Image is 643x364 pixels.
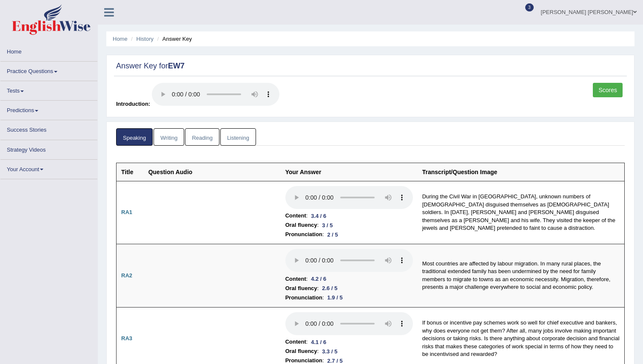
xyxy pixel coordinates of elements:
div: 3 / 5 [319,221,336,230]
td: Most countries are affected by labour migration. In many rural places, the traditional extended f... [418,244,625,308]
th: Title [117,163,144,181]
b: Oral fluency [285,220,317,230]
li: : [285,293,413,302]
h2: Answer Key for [116,62,625,71]
span: 3 [525,3,534,11]
a: Speaking [116,128,153,146]
a: Success Stories [0,120,97,137]
li: : [285,211,413,220]
th: Transcript/Question Image [418,163,625,181]
a: Tests [0,81,97,98]
a: Reading [185,128,219,146]
span: Introduction: [116,101,150,107]
strong: EW7 [168,62,185,70]
div: 2.6 / 5 [319,284,341,293]
a: Predictions [0,101,97,117]
b: Content [285,337,306,347]
a: Home [0,42,97,59]
a: Writing [154,128,184,146]
div: 4.2 / 6 [307,274,330,283]
b: Content [285,211,306,220]
td: During the Civil War in [GEOGRAPHIC_DATA], unknown numbers of [DEMOGRAPHIC_DATA] disguised themse... [418,181,625,244]
li: : [285,337,413,347]
div: 3.4 / 6 [307,212,330,220]
a: Home [113,36,128,42]
b: Pronunciation [285,230,322,239]
b: Pronunciation [285,293,322,302]
a: Strategy Videos [0,140,97,157]
b: Oral fluency [285,284,317,293]
li: : [285,347,413,356]
b: RA3 [121,335,132,341]
th: Question Audio [144,163,281,181]
a: Practice Questions [0,62,97,78]
th: Your Answer [281,163,418,181]
li: : [285,284,413,293]
b: Oral fluency [285,347,317,356]
li: Answer Key [155,35,192,43]
li: : [285,230,413,239]
b: Content [285,274,306,284]
div: 1.9 / 5 [324,293,346,302]
a: Your Account [0,160,97,176]
a: Scores [593,83,623,97]
b: RA1 [121,209,132,215]
li: : [285,274,413,284]
b: RA2 [121,272,132,279]
div: 4.1 / 6 [307,338,330,347]
div: 2 / 5 [324,230,341,239]
li: : [285,220,413,230]
div: 3.3 / 5 [319,347,341,356]
a: Listening [220,128,256,146]
a: History [137,36,154,42]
